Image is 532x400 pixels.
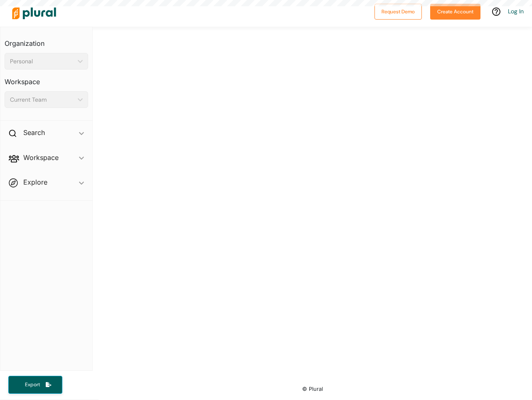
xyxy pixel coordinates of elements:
span: Export [19,381,46,388]
button: Export [8,376,62,394]
button: Request Demo [374,4,422,20]
a: Create Account [430,7,480,15]
h2: Search [23,128,45,137]
button: Create Account [430,4,480,20]
h3: Workspace [5,70,88,88]
a: Request Demo [374,7,422,15]
h3: Organization [5,31,88,50]
small: © Plural [302,386,323,392]
div: Personal [10,57,74,66]
a: Log In [508,7,524,15]
div: Current Team [10,95,74,104]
